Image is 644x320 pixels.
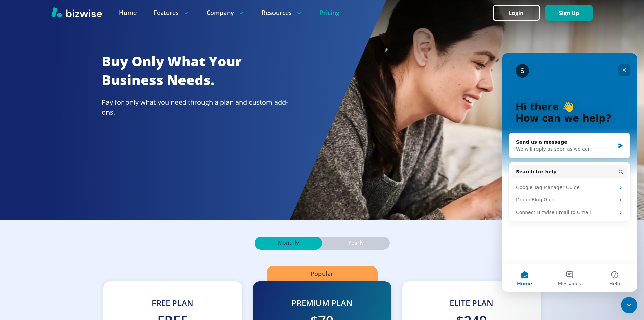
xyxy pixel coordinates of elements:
button: Login [493,5,540,21]
p: Monthly [278,239,299,247]
a: Pricing [319,8,339,17]
h3: Elite Plan [419,298,525,309]
a: Login [493,10,545,16]
a: Home [119,8,137,17]
img: Bizwise Logo [51,7,102,17]
h2: Buy Only What Your Business Needs. [102,52,290,89]
h3: Premium Plan [269,298,375,309]
p: Yearly [348,239,364,247]
div: Yearly [322,237,390,250]
p: Resources [262,8,303,17]
button: Sign Up [545,5,593,21]
p: Pay for only what you need through a plan and custom add-ons. [102,97,290,118]
p: Features [153,8,190,17]
iframe: Intercom live chat [502,53,637,292]
p: Company [207,8,245,17]
iframe: Intercom live chat [621,297,637,313]
h3: Free Plan [120,298,226,309]
p: Popular [311,269,333,279]
div: Monthly [255,237,322,250]
a: Sign Up [545,10,593,16]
